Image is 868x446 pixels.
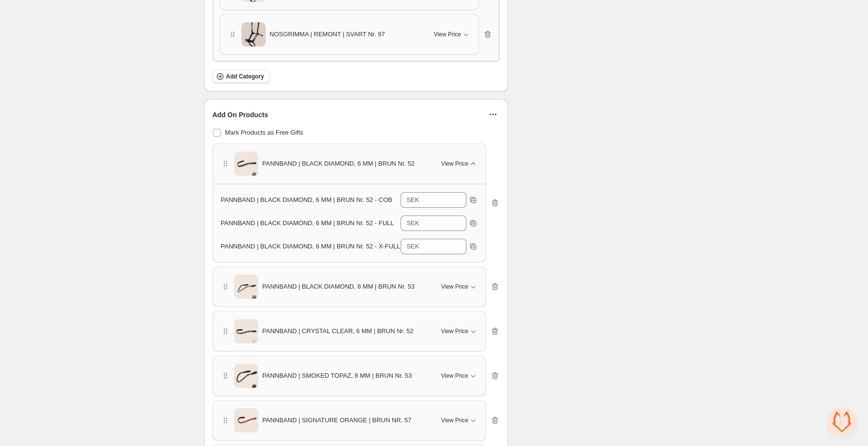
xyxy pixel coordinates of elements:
span: View Price [441,416,468,424]
span: View Price [441,160,468,168]
div: SEK [406,195,419,205]
span: Add On Products [212,110,268,120]
span: PANNBAND | BLACK DIAMOND, 6 MM | BRUN Nr. 52 - FULL [221,219,394,227]
span: View Price [441,327,468,335]
img: PANNBAND | SMOKED TOPAZ, 8 MM | BRUN Nr. 53 [234,361,258,391]
button: View Price [435,413,484,428]
img: PANNBAND | CRYSTAL CLEAR, 6 MM | BRUN Nr. 52 [234,316,258,347]
span: View Price [434,31,461,38]
div: SEK [406,218,419,228]
span: NOSGRIMMA | REMONT | SVART Nr. 97 [269,30,385,39]
button: View Price [435,279,484,294]
button: View Price [435,368,484,384]
img: PANNBAND | SIGNATURE ORANGE | BRUN NR. 57 [234,405,258,436]
span: View Price [441,372,468,380]
button: Add Category [212,70,270,83]
button: View Price [428,27,477,42]
div: Відкритий чат [827,407,856,436]
button: View Price [435,156,484,171]
button: View Price [435,323,484,339]
span: PANNBAND | CRYSTAL CLEAR, 6 MM | BRUN Nr. 52 [262,326,414,336]
img: PANNBAND | BLACK DIAMOND, 8 MM | BRUN Nr. 53 [234,272,258,302]
span: PANNBAND | SIGNATURE ORANGE | BRUN NR. 57 [262,415,411,425]
span: PANNBAND | BLACK DIAMOND, 6 MM | BRUN Nr. 52 - COB [221,196,392,203]
span: View Price [441,283,468,291]
span: Mark Products as Free Gifts [225,129,303,136]
span: Add Category [226,73,264,80]
span: PANNBAND | BLACK DIAMOND, 8 MM | BRUN Nr. 53 [262,282,415,292]
span: PANNBAND | BLACK DIAMOND, 6 MM | BRUN Nr. 52 - X-FULL [221,243,400,250]
span: PANNBAND | SMOKED TOPAZ, 8 MM | BRUN Nr. 53 [262,371,412,381]
img: PANNBAND | BLACK DIAMOND, 6 MM | BRUN Nr. 52 [234,149,258,179]
span: PANNBAND | BLACK DIAMOND, 6 MM | BRUN Nr. 52 [262,159,415,169]
div: SEK [406,242,419,251]
img: NOSGRIMMA | REMONT | SVART Nr. 97 [241,19,266,50]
